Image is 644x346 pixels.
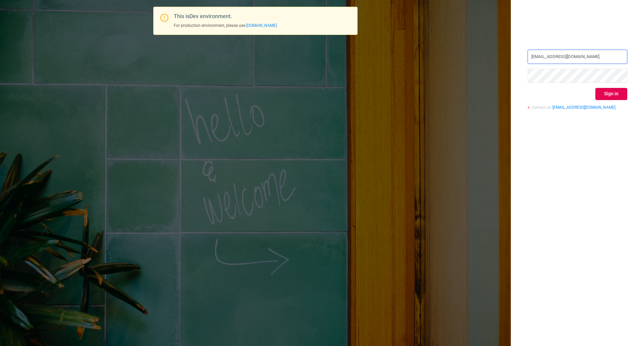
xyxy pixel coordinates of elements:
a: [EMAIL_ADDRESS][DOMAIN_NAME] [552,105,615,110]
span: This is Dev environment. [174,13,232,19]
input: Username [528,50,627,64]
span: For production environment, please use [174,23,277,28]
span: contact us [532,105,551,110]
button: Sign in [595,88,627,100]
a: [DOMAIN_NAME] [246,23,277,28]
i: icon: exclamation-circle [160,14,168,22]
